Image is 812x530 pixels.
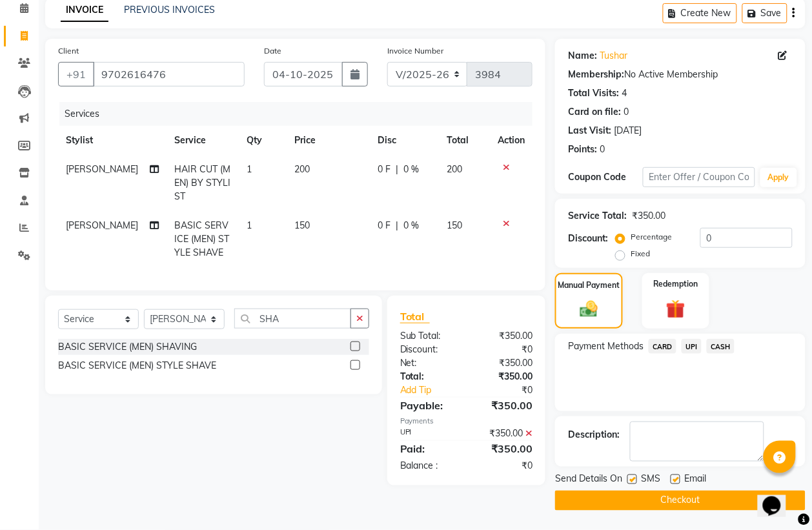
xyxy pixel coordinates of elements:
div: Last Visit: [568,124,611,138]
th: Qty [239,126,287,155]
span: Payment Methods [568,340,644,353]
label: Percentage [631,231,672,243]
div: ₹350.00 [467,427,543,440]
img: _gift.svg [660,298,691,321]
span: 150 [447,219,462,231]
div: Sub Total: [391,329,467,343]
span: [PERSON_NAME] [66,163,138,175]
div: No Active Membership [568,68,793,81]
button: Checkout [555,491,806,511]
div: UPI [391,427,467,440]
input: Search or Scan [234,309,351,329]
a: Add Tip [391,383,479,397]
span: [PERSON_NAME] [66,219,138,231]
div: ₹350.00 [467,329,543,343]
div: Coupon Code [568,170,643,184]
span: CARD [649,339,676,354]
span: 0 F [378,163,391,176]
label: Redemption [653,278,698,290]
label: Client [58,45,79,57]
div: Card on file: [568,105,621,119]
div: 4 [622,87,627,100]
input: Search by Name/Mobile/Email/Code [93,62,245,87]
th: Action [490,126,533,155]
span: 0 % [403,219,419,232]
button: Save [742,3,787,23]
div: [DATE] [614,124,642,138]
iframe: chat widget [758,478,799,517]
span: 0 F [378,219,391,232]
div: Payments [400,416,533,427]
input: Enter Offer / Coupon Code [643,167,755,187]
th: Service [167,126,239,155]
span: 200 [447,163,462,175]
div: ₹350.00 [467,441,543,456]
th: Price [287,126,370,155]
div: ₹0 [467,343,543,356]
span: 0 % [403,163,419,176]
span: | [396,163,398,176]
label: Manual Payment [558,280,620,291]
label: Date [264,45,281,57]
div: BASIC SERVICE (MEN) STYLE SHAVE [58,359,216,372]
span: Total [400,310,430,323]
div: Service Total: [568,209,627,223]
th: Disc [370,126,439,155]
div: Discount: [391,343,467,356]
div: Points: [568,143,597,156]
div: Payable: [391,398,467,413]
label: Invoice Number [387,45,443,57]
span: 1 [247,219,252,231]
div: Name: [568,49,597,63]
div: Services [59,102,542,126]
span: 150 [294,219,310,231]
span: Email [684,472,706,488]
div: Discount: [568,232,608,245]
div: Paid: [391,441,467,456]
span: UPI [682,339,702,354]
th: Stylist [58,126,167,155]
img: _cash.svg [574,299,604,320]
div: ₹0 [479,383,542,397]
span: Send Details On [555,472,622,488]
div: 0 [600,143,605,156]
span: SMS [641,472,660,488]
span: CASH [707,339,735,354]
div: 0 [624,105,629,119]
label: Fixed [631,248,650,260]
div: ₹350.00 [632,209,665,223]
div: Net: [391,356,467,370]
span: 200 [294,163,310,175]
div: Total Visits: [568,87,619,100]
div: Membership: [568,68,624,81]
button: Apply [760,168,797,187]
span: 1 [247,163,252,175]
span: HAIR CUT (MEN) BY STYLIST [174,163,230,202]
div: ₹350.00 [467,356,543,370]
div: ₹350.00 [467,398,543,413]
div: Balance : [391,459,467,473]
div: Description: [568,428,620,442]
span: | [396,219,398,232]
div: ₹350.00 [467,370,543,383]
div: BASIC SERVICE (MEN) SHAVING [58,340,197,354]
a: Tushar [600,49,627,63]
th: Total [439,126,490,155]
button: Create New [663,3,737,23]
div: ₹0 [467,459,543,473]
button: +91 [58,62,94,87]
span: BASIC SERVICE (MEN) STYLE SHAVE [174,219,229,258]
div: Total: [391,370,467,383]
a: PREVIOUS INVOICES [124,4,215,15]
